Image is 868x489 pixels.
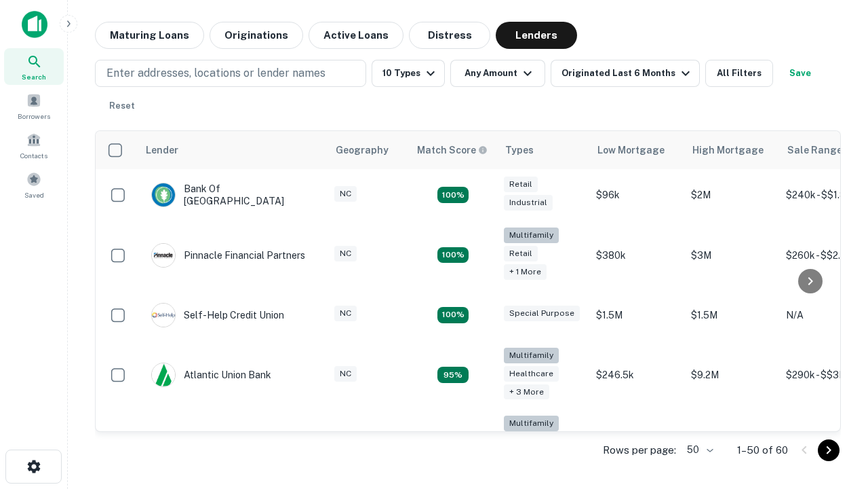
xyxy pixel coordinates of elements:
div: Sale Range [787,142,842,158]
div: NC [334,366,357,382]
button: Enter addresses, locations or lender names [95,60,366,87]
td: $9.2M [684,341,779,410]
div: Healthcare [504,366,559,382]
div: Geography [336,142,389,158]
button: Distress [409,22,490,49]
th: Types [497,131,589,169]
span: Saved [24,189,44,200]
button: Any Amount [450,60,545,87]
div: + 3 more [504,384,549,400]
a: Search [4,48,64,85]
th: Lender [138,131,328,169]
td: $246k [589,409,684,477]
td: $3M [684,221,779,289]
button: All Filters [705,60,773,87]
div: Atlantic Union Bank [151,363,271,387]
div: Lender [146,142,178,158]
th: High Mortgage [684,131,779,169]
button: Active Loans [309,22,403,49]
td: $3.2M [684,409,779,477]
div: NC [334,306,357,321]
td: $246.5k [589,341,684,410]
div: Matching Properties: 11, hasApolloMatch: undefined [437,307,469,323]
div: Industrial [504,195,553,211]
img: picture [152,304,175,327]
div: Matching Properties: 17, hasApolloMatch: undefined [437,247,469,264]
td: $2M [684,169,779,221]
h6: Match Score [417,143,485,158]
div: Bank Of [GEOGRAPHIC_DATA] [151,183,314,207]
div: Multifamily [504,348,559,363]
button: Originated Last 6 Months [551,60,700,87]
div: 50 [682,440,715,460]
a: Saved [4,166,64,203]
img: capitalize-icon.png [22,11,47,38]
div: Types [505,142,534,158]
button: Lenders [496,22,577,49]
td: $380k [589,221,684,289]
div: Retail [504,246,538,261]
div: The Fidelity Bank [151,431,261,456]
div: Originated Last 6 Months [561,65,694,81]
div: Matching Properties: 15, hasApolloMatch: undefined [437,187,469,203]
button: Go to next page [818,439,840,461]
button: Reset [100,92,144,120]
div: NC [334,246,357,261]
span: Contacts [20,150,47,161]
a: Contacts [4,127,64,164]
button: 10 Types [372,60,445,87]
button: Originations [210,22,303,49]
button: Save your search to get updates of matches that match your search criteria. [778,60,822,87]
td: $1.5M [684,289,779,341]
span: Borrowers [18,111,50,122]
div: Multifamily [504,416,559,431]
img: picture [152,183,175,206]
iframe: Chat Widget [800,337,868,402]
p: Rows per page: [603,442,676,458]
div: Pinnacle Financial Partners [151,243,305,268]
td: $96k [589,169,684,221]
button: Maturing Loans [95,22,204,49]
p: Enter addresses, locations or lender names [106,65,325,81]
p: 1–50 of 60 [737,442,788,458]
span: Search [22,71,46,82]
img: picture [152,363,175,386]
div: Self-help Credit Union [151,303,284,327]
div: NC [334,186,357,202]
div: High Mortgage [692,142,764,158]
div: Special Purpose [504,306,580,321]
th: Low Mortgage [589,131,684,169]
div: Retail [504,177,538,192]
td: $1.5M [589,289,684,341]
div: Matching Properties: 9, hasApolloMatch: undefined [437,367,469,383]
div: Multifamily [504,228,559,243]
a: Borrowers [4,88,64,124]
img: picture [152,244,175,267]
div: Low Mortgage [597,142,665,158]
th: Capitalize uses an advanced AI algorithm to match your search with the best lender. The match sco... [409,131,497,169]
div: Capitalize uses an advanced AI algorithm to match your search with the best lender. The match sco... [417,143,488,158]
th: Geography [328,131,409,169]
div: + 1 more [504,264,547,280]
